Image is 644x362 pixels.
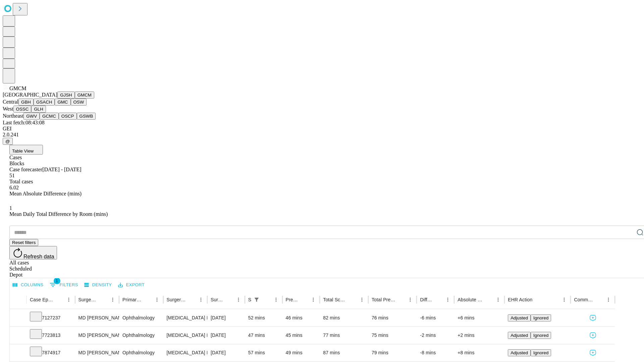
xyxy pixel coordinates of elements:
div: 2.0.241 [3,132,641,138]
button: GWV [23,113,40,120]
div: 82 mins [323,309,365,326]
div: Ophthalmology [122,309,160,326]
span: Central [3,99,18,105]
button: GMC [55,99,70,106]
div: Difference [420,297,433,302]
div: [DATE] [211,309,241,326]
button: OSSC [13,106,32,113]
button: Reset filters [9,239,38,246]
span: Table View [12,148,34,154]
button: Adjusted [508,349,531,356]
div: Primary Service [122,297,142,302]
button: Menu [271,295,281,304]
button: Sort [533,295,542,304]
div: 47 mins [248,327,279,344]
button: Menu [493,295,503,304]
span: Mean Daily Total Difference by Room (mins) [9,211,108,217]
button: Table View [9,145,43,155]
button: Menu [443,295,452,304]
button: OSW [71,99,87,106]
div: 57 mins [248,344,279,361]
span: [GEOGRAPHIC_DATA] [3,92,57,98]
div: [DATE] [211,327,241,344]
div: 52 mins [248,309,279,326]
div: MD [PERSON_NAME] [PERSON_NAME] [78,344,116,361]
button: Sort [348,295,357,304]
button: @ [3,138,13,145]
div: Predicted In Room Duration [286,297,299,302]
button: Menu [559,295,569,304]
span: West [3,106,13,112]
div: [MEDICAL_DATA] MECHANICAL [MEDICAL_DATA] APPROACH REMOVAL OF PRERETINAL CELLULAR MEMBRANE [167,327,204,344]
span: Ignored [533,315,548,320]
div: 1 active filter [252,295,261,304]
span: Ignored [533,350,548,355]
button: Adjusted [508,314,531,321]
button: Sort [396,295,406,304]
div: Scheduled In Room Duration [248,297,251,302]
div: [MEDICAL_DATA] MECHANICAL [MEDICAL_DATA] APPROACH REMOVAL OF INTERNAL LIMITING MEMBRANE [167,344,204,361]
button: Menu [357,295,367,304]
div: Total Predicted Duration [372,297,396,302]
span: 1 [54,278,60,284]
div: Ophthalmology [122,327,160,344]
div: 76 mins [372,309,414,326]
button: Sort [143,295,152,304]
span: Adjusted [511,350,528,355]
div: EHR Action [508,297,532,302]
button: Sort [594,295,604,304]
button: GJSH [57,92,75,99]
div: 77 mins [323,327,365,344]
div: 49 mins [286,344,317,361]
div: Ophthalmology [122,344,160,361]
button: GSACH [34,99,55,106]
button: Ignored [531,332,551,339]
div: -8 mins [420,344,451,361]
div: +2 mins [458,327,501,344]
div: Case Epic Id [30,297,54,302]
button: Sort [187,295,196,304]
button: GCMC [40,113,59,120]
span: Ignored [533,333,548,338]
span: 6.02 [9,185,19,190]
button: Menu [309,295,318,304]
button: Refresh data [9,246,57,259]
button: Sort [299,295,309,304]
button: GSWB [77,113,96,120]
button: Export [116,280,146,290]
span: Adjusted [511,315,528,320]
button: Menu [64,295,73,304]
button: Show filters [48,280,80,290]
div: Absolute Difference [458,297,483,302]
div: [DATE] [211,344,241,361]
span: Reset filters [12,240,36,245]
button: Sort [434,295,443,304]
div: MD [PERSON_NAME] [PERSON_NAME] [78,309,116,326]
span: 1 [9,205,12,211]
span: Northeast [3,113,23,119]
div: -6 mins [420,309,451,326]
button: GBH [18,99,34,106]
div: Comments [574,297,593,302]
button: Menu [234,295,243,304]
span: Refresh data [23,254,54,259]
div: -2 mins [420,327,451,344]
div: 46 mins [286,309,317,326]
span: GMCM [9,85,26,91]
span: Case forecaster [9,167,42,172]
button: Menu [406,295,415,304]
div: 45 mins [286,327,317,344]
div: Surgery Name [167,297,186,302]
div: Total Scheduled Duration [323,297,347,302]
span: Adjusted [511,333,528,338]
span: @ [5,139,10,144]
span: Last fetch: 08:43:08 [3,120,45,125]
div: 7127237 [30,309,72,326]
button: Expand [13,312,23,324]
button: Show filters [252,295,261,304]
div: Surgeon Name [78,297,98,302]
button: Density [83,280,114,290]
div: 79 mins [372,344,414,361]
button: Ignored [531,349,551,356]
span: 51 [9,173,15,178]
